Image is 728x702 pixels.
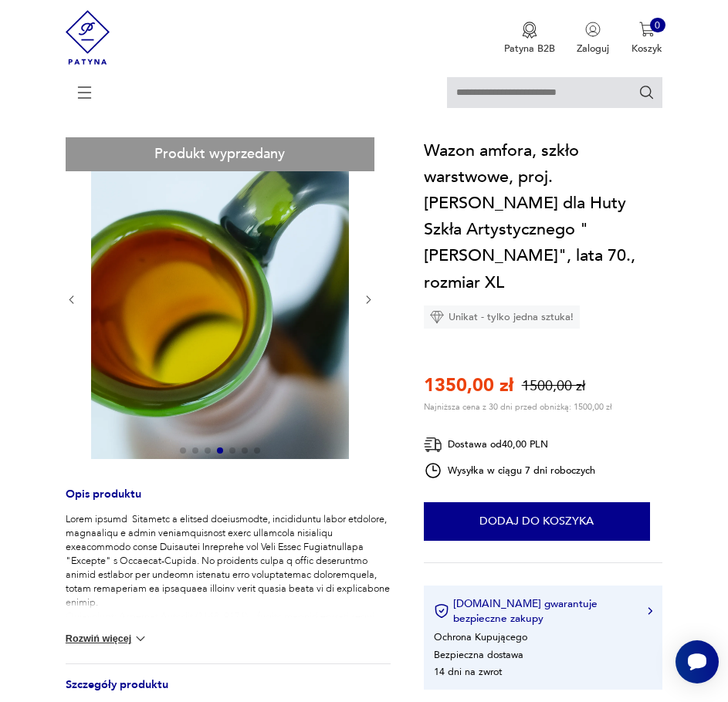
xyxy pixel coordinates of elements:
p: 1350,00 zł [424,373,513,398]
h3: Opis produktu [66,490,391,513]
img: Ikona certyfikatu [434,603,449,619]
p: Najniższa cena z 30 dni przed obniżką: 1500,00 zł [424,401,612,413]
img: Ikona koszyka [639,22,655,37]
iframe: Smartsupp widget button [676,640,719,683]
button: Zaloguj [577,22,609,56]
img: Ikona medalu [522,22,537,39]
button: Dodaj do koszyka [424,502,650,541]
div: Produkt wyprzedany [66,137,374,171]
a: Ikona medaluPatyna B2B [504,22,555,56]
button: Szukaj [638,84,655,101]
img: Ikona dostawy [424,435,442,454]
p: 1500,00 zł [522,376,585,396]
img: chevron down [133,631,148,646]
button: [DOMAIN_NAME] gwarantuje bezpieczne zakupy [434,596,652,626]
div: Unikat - tylko jedna sztuka! [424,305,580,329]
p: Zaloguj [577,42,609,56]
li: 14 dni na zwrot [434,665,502,679]
p: Patyna B2B [504,42,555,56]
img: Zdjęcie produktu Wazon amfora, szkło warstwowe, proj. Zbigniew Horbowy dla Huty Szkła Artystyczne... [91,137,349,460]
button: Rozwiń więcej [66,631,148,646]
button: Patyna B2B [504,22,555,56]
div: 0 [650,18,665,33]
img: Ikonka użytkownika [585,22,601,37]
img: Ikona diamentu [430,310,444,324]
div: Wysyłka w ciągu 7 dni roboczych [424,461,595,480]
li: Bezpieczna dostawa [434,648,523,662]
li: Ochrona Kupującego [434,630,527,644]
div: Dostawa od 40,00 PLN [424,435,595,454]
img: Ikona strzałki w prawo [648,607,652,615]
p: Koszyk [631,42,662,56]
button: 0Koszyk [631,22,662,56]
h1: Wazon amfora, szkło warstwowe, proj. [PERSON_NAME] dla Huty Szkła Artystycznego "[PERSON_NAME]", ... [424,137,662,295]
